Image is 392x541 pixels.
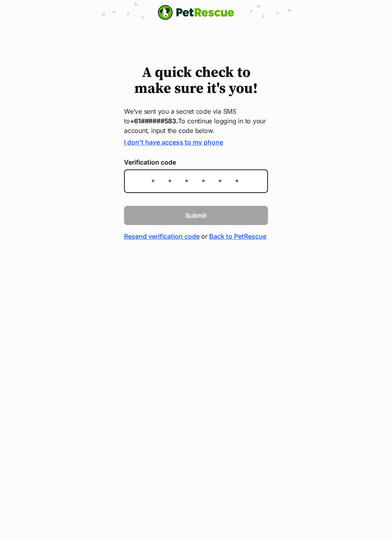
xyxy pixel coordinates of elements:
span: Submit [185,211,207,220]
a: Back to PetRescue [209,231,266,241]
strong: +61######583. [130,117,178,125]
input: Enter the 6-digit verification code sent to your device [124,169,268,193]
a: Resend verification code [124,231,200,241]
a: PetRescue [158,5,234,20]
label: Verification code [124,159,268,166]
button: Submit [124,206,268,225]
img: logo-e224e6f780fb5917bec1dbf3a21bbac754714ae5b6737aabdf751b685950b380.svg [158,5,234,20]
a: I don't have access to my phone [124,138,223,146]
h1: A quick check to make sure it's you! [124,65,268,97]
span: or [201,231,208,241]
p: We’ve sent you a secret code via SMS to To continue logging in to your account, input the code be... [124,107,268,135]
